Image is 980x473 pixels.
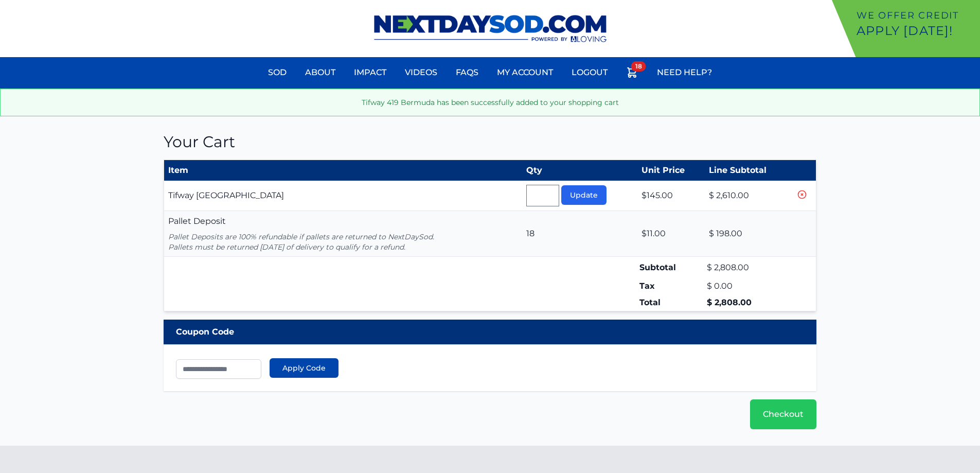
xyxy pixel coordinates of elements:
td: $ 0.00 [705,278,791,294]
a: My Account [491,60,559,85]
td: $ 2,808.00 [705,294,791,311]
td: 18 [522,211,638,257]
p: Pallet Deposits are 100% refundable if pallets are returned to NextDaySod. Pallets must be return... [168,232,518,252]
h1: Your Cart [164,133,817,151]
th: Item [164,160,522,181]
td: $11.00 [637,211,705,257]
td: Total [637,294,705,311]
td: Tifway [GEOGRAPHIC_DATA] [164,181,522,211]
td: $ 2,610.00 [705,181,791,211]
p: We offer Credit [857,8,976,23]
a: Need Help? [651,60,718,85]
a: Videos [399,60,443,85]
a: Sod [262,60,293,85]
p: Apply [DATE]! [857,23,976,39]
button: Apply Code [270,358,338,378]
a: About [299,60,342,85]
a: FAQs [450,60,485,85]
a: Checkout [750,399,816,429]
span: Apply Code [282,363,326,373]
th: Line Subtotal [705,160,791,181]
th: Qty [522,160,638,181]
span: 18 [631,61,646,72]
td: $ 2,808.00 [705,257,791,278]
div: Coupon Code [164,320,817,344]
p: Tifway 419 Bermuda has been successfully added to your shopping cart [9,97,971,108]
td: $145.00 [637,181,705,211]
td: Tax [637,278,705,294]
a: Impact [348,60,393,85]
th: Unit Price [637,160,705,181]
button: Update [561,185,607,205]
td: Pallet Deposit [164,211,522,257]
a: Logout [565,60,614,85]
td: $ 198.00 [705,211,791,257]
td: Subtotal [637,257,705,278]
a: 18 [620,60,645,89]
